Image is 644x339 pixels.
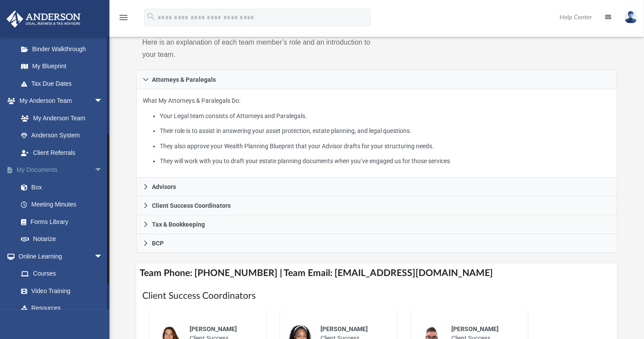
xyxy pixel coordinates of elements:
span: [PERSON_NAME] [451,325,499,332]
a: Tax Due Dates [12,75,116,92]
i: search [146,12,156,21]
a: Advisors [136,178,617,196]
li: Your Legal team consists of Attorneys and Paralegals. [160,111,611,122]
span: Advisors [152,184,176,190]
a: Client Success Coordinators [136,196,617,215]
a: Box [12,178,112,196]
a: My Anderson Team [12,109,107,127]
span: Client Success Coordinators [152,203,231,209]
img: Anderson Advisors Platinum Portal [4,10,83,28]
span: Attorneys & Paralegals [152,77,216,83]
a: Resources [12,300,112,317]
a: My Blueprint [12,58,112,75]
p: Here is an explanation of each team member’s role and an introduction to your team. [142,36,370,61]
a: Anderson System [12,127,112,144]
a: Courses [12,265,112,283]
div: Attorneys & Paralegals [136,89,617,178]
a: Binder Walkthrough [12,40,116,58]
span: BCP [152,240,164,246]
a: Forms Library [12,213,112,231]
span: arrow_drop_down [94,248,112,266]
span: [PERSON_NAME] [190,325,237,332]
a: Client Referrals [12,144,112,161]
a: Notarize [12,231,116,248]
span: [PERSON_NAME] [320,325,368,332]
a: Tax & Bookkeeping [136,215,617,234]
h4: Team Phone: [PHONE_NUMBER] | Team Email: [EMAIL_ADDRESS][DOMAIN_NAME] [136,263,617,283]
a: menu [118,17,129,23]
li: Their role is to assist in answering your asset protection, estate planning, and legal questions. [160,126,611,136]
a: BCP [136,234,617,253]
h1: Client Success Coordinators [142,290,611,302]
img: User Pic [624,11,637,24]
span: arrow_drop_down [94,161,112,179]
a: My Anderson Teamarrow_drop_down [6,92,112,110]
a: Meeting Minutes [12,196,116,213]
li: They will work with you to draft your estate planning documents when you’ve engaged us for those ... [160,156,611,167]
span: Tax & Bookkeeping [152,221,205,227]
a: Attorneys & Paralegals [136,70,617,89]
a: Online Learningarrow_drop_down [6,248,112,265]
span: arrow_drop_down [94,92,112,110]
a: Video Training [12,282,107,300]
i: menu [118,12,129,23]
li: They also approve your Wealth Planning Blueprint that your Advisor drafts for your structuring ne... [160,141,611,152]
p: What My Attorneys & Paralegals Do: [143,95,611,167]
a: My Documentsarrow_drop_down [6,161,116,179]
